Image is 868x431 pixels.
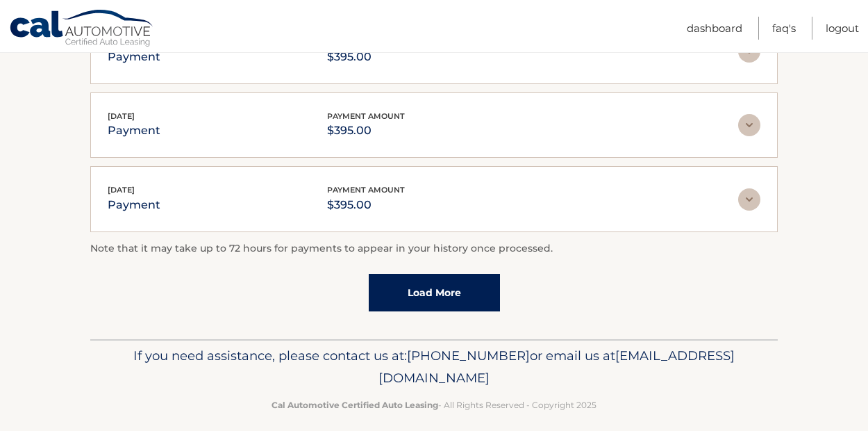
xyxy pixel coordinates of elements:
[99,398,769,412] p: - All Rights Reserved - Copyright 2025
[99,345,769,389] p: If you need assistance, please contact us at: or email us at
[272,400,438,410] strong: Cal Automotive Certified Auto Leasing
[108,111,135,121] span: [DATE]
[826,17,859,40] a: Logout
[90,241,778,257] p: Note that it may take up to 72 hours for payments to appear in your history once processed.
[687,17,742,40] a: Dashboard
[738,114,760,136] img: accordion-rest.svg
[772,17,796,40] a: FAQ's
[407,348,530,364] span: [PHONE_NUMBER]
[327,47,405,67] p: $395.00
[327,121,405,140] p: $395.00
[738,188,760,211] img: accordion-rest.svg
[327,195,405,215] p: $395.00
[108,121,160,140] p: payment
[108,195,160,215] p: payment
[369,274,500,311] a: Load More
[327,185,405,195] span: payment amount
[108,185,135,195] span: [DATE]
[9,9,155,49] a: Cal Automotive
[108,47,160,67] p: payment
[327,111,405,121] span: payment amount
